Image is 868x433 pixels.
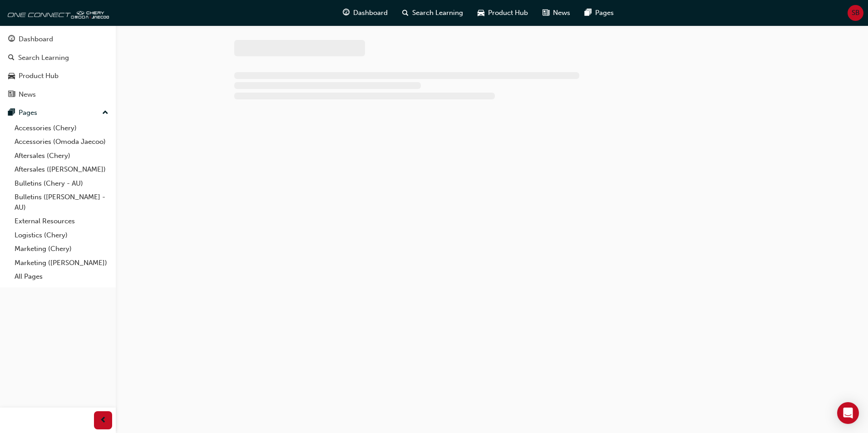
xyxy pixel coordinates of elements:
[8,91,15,99] span: news-icon
[8,109,15,117] span: pages-icon
[488,8,528,18] span: Product Hub
[470,4,535,22] a: car-iconProduct Hub
[478,7,484,19] span: car-icon
[535,4,577,22] a: news-iconNews
[837,402,859,424] div: Open Intercom Messenger
[19,108,37,118] div: Pages
[4,31,112,48] a: Dashboard
[11,242,112,256] a: Marketing (Chery)
[11,162,112,177] a: Aftersales ([PERSON_NAME])
[5,4,109,22] img: oneconnect
[852,8,860,18] span: SB
[542,7,549,19] span: news-icon
[11,135,112,149] a: Accessories (Omoda Jaecoo)
[11,149,112,163] a: Aftersales (Chery)
[102,107,108,119] span: up-icon
[395,4,470,22] a: search-iconSearch Learning
[11,228,112,242] a: Logistics (Chery)
[4,29,112,104] button: DashboardSearch LearningProduct HubNews
[8,72,15,80] span: car-icon
[11,214,112,228] a: External Resources
[402,7,409,19] span: search-icon
[19,71,59,81] div: Product Hub
[577,4,621,22] a: pages-iconPages
[343,7,350,19] span: guage-icon
[4,68,112,84] a: Product Hub
[19,34,53,44] div: Dashboard
[353,8,388,18] span: Dashboard
[595,8,614,18] span: Pages
[11,256,112,270] a: Marketing ([PERSON_NAME])
[8,54,15,62] span: search-icon
[11,190,112,214] a: Bulletins ([PERSON_NAME] - AU)
[4,104,112,121] button: Pages
[11,177,112,191] a: Bulletins (Chery - AU)
[11,121,112,135] a: Accessories (Chery)
[412,8,463,18] span: Search Learning
[11,270,112,284] a: All Pages
[553,8,570,18] span: News
[4,86,112,103] a: News
[585,7,592,19] span: pages-icon
[848,5,863,21] button: SB
[8,35,15,44] span: guage-icon
[18,53,69,63] div: Search Learning
[335,4,395,22] a: guage-iconDashboard
[19,89,36,100] div: News
[4,49,112,66] a: Search Learning
[100,415,107,426] span: prev-icon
